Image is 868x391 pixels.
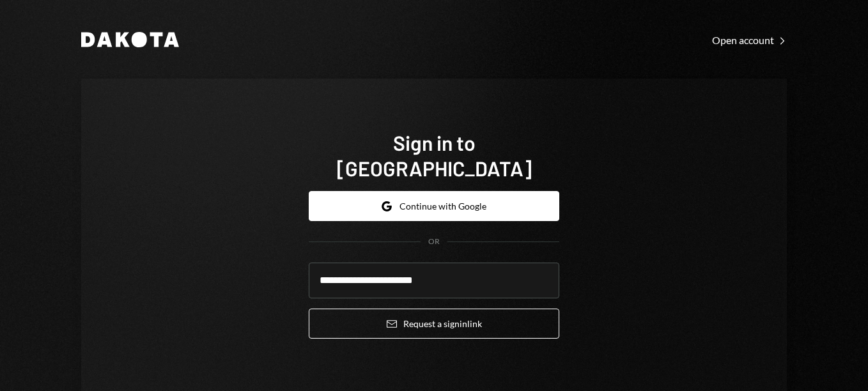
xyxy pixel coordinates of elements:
h1: Sign in to [GEOGRAPHIC_DATA] [309,130,559,181]
button: Continue with Google [309,191,559,221]
keeper-lock: Open Keeper Popup [534,273,549,288]
button: Request a signinlink [309,309,559,339]
a: Open account [712,33,787,47]
div: Open account [712,34,787,47]
div: OR [428,236,440,247]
